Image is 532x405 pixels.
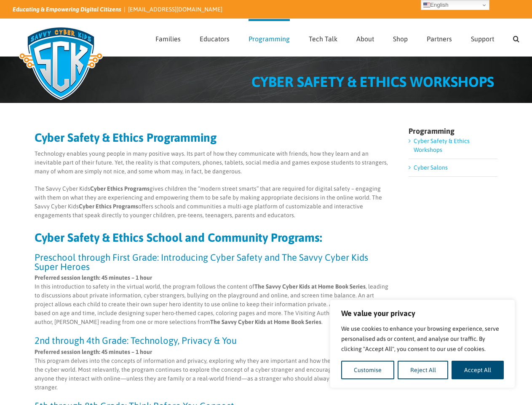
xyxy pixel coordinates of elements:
h3: Preschool through First Grade: Introducing Cyber Safety and The Savvy Cyber Kids Super Heroes [35,253,390,271]
a: Tech Talk [309,19,337,56]
span: Partners [427,35,452,42]
span: Families [155,35,181,42]
img: Savvy Cyber Kids Logo [13,21,109,105]
a: Partners [427,19,452,56]
h4: Programming [409,127,497,135]
strong: Preferred session length: 45 minutes – 1 hour [35,274,152,281]
button: Reject All [398,361,449,379]
p: The Savvy Cyber Kids gives children the “modern street smarts” that are required for digital safe... [35,184,390,220]
a: Educators [200,19,230,56]
span: Programming [249,35,290,42]
strong: The Savvy Cyber Kids at Home Book Series [254,283,366,290]
span: About [356,35,374,42]
p: We value your privacy [341,308,504,319]
strong: Preferred session length: 45 minutes – 1 hour [35,348,152,355]
a: Search [513,19,519,56]
a: Shop [393,19,408,56]
h3: 2nd through 4th Grade: Technology, Privacy & You [35,336,390,345]
a: Cyber Salons [414,164,448,171]
a: Families [155,19,181,56]
p: Technology enables young people in many positive ways. Its part of how they communicate with frie... [35,149,390,176]
nav: Main Menu [155,19,519,56]
span: Tech Talk [309,35,337,42]
img: en [423,2,430,8]
strong: The Savvy Cyber Kids at Home Book Series [210,319,321,325]
p: We use cookies to enhance your browsing experience, serve personalised ads or content, and analys... [341,324,504,354]
span: Support [471,35,494,42]
span: CYBER SAFETY & ETHICS WORKSHOPS [251,73,494,90]
a: Support [471,19,494,56]
a: [EMAIL_ADDRESS][DOMAIN_NAME] [128,6,222,13]
a: Cyber Safety & Ethics Workshops [414,138,470,153]
span: Educators [200,35,230,42]
p: In this introduction to safety in the virtual world, the program follows the content of , leading... [35,273,390,327]
button: Accept All [452,361,504,379]
button: Customise [341,361,394,379]
p: This program delves into the concepts of information and privacy, exploring why they are importan... [35,348,390,392]
span: Shop [393,35,408,42]
i: Educating & Empowering Digital Citizens [13,6,121,13]
strong: Cyber Ethics Programs [90,185,150,192]
strong: Cyber Ethics Programs [79,203,138,210]
a: About [356,19,374,56]
h2: Cyber Safety & Ethics Programming [35,132,390,143]
strong: Cyber Safety & Ethics School and Community Programs: [35,231,322,244]
a: Programming [249,19,290,56]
